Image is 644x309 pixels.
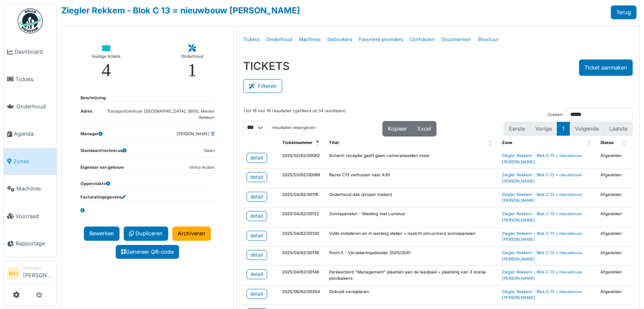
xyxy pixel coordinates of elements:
td: Parkeerbord "Management" plaatsen aan de laadpaal + plaatsing van 3 oranje plooibakens [326,266,499,285]
span: Ticketnummer: Activate to invert sorting [316,136,321,149]
span: Agenda [14,130,53,138]
a: Dupliceren [124,227,168,240]
div: 1 [187,61,197,80]
td: Afgesloten [597,149,633,169]
a: Ziegler Rekkem - Blok C 13 = nieuwbouw [PERSON_NAME] [502,153,582,164]
a: Ziegler Rekkem - Blok C 13 = nieuwbouw [PERSON_NAME] [502,192,582,203]
a: Tickets [240,30,263,49]
td: Afgesloten [597,208,633,227]
dd: Transportcentrum [GEOGRAPHIC_DATA], 8930, Menen Rekkem [92,108,215,121]
img: Badge_color-CXgf-gQk.svg [18,8,43,33]
span: Zones [13,157,53,165]
span: Excel [418,126,431,132]
div: detail [250,212,263,220]
span: Zone: Activate to sort [587,136,592,149]
a: Ziegler Rekkem - Blok C 13 = nieuwbouw [PERSON_NAME] [502,231,582,242]
label: Zoeken: [548,112,563,118]
a: Rapportage [4,230,57,257]
div: 1 tot 16 van 16 resultaten (gefilterd uit 34 resultaten) [243,108,346,121]
td: Zonnepanelen - Meeting met Luminus [326,208,499,227]
span: Voorraad [16,212,53,220]
div: detail [250,193,263,201]
li: MH [7,268,20,280]
td: Afgesloten [597,227,633,246]
td: Afgesloten [597,285,633,304]
nav: pagination [504,122,633,136]
a: Ziegler Rekkem - Blok C 13 = nieuwbouw [PERSON_NAME] [502,289,582,300]
span: Onderhoud [16,103,53,111]
div: detail [250,232,263,239]
dd: [PERSON_NAME] [177,131,215,137]
td: 2025/04/62/00136 [279,246,326,265]
a: Archiveren [172,227,211,240]
a: Tickets [4,65,57,93]
span: Status [600,140,613,145]
a: Documenten [438,30,474,49]
a: Machines [4,175,57,202]
button: Ticket aanmaken [579,59,633,76]
a: Ziegler Rekkem - Blok C 13 = nieuwbouw [PERSON_NAME] [502,211,582,222]
div: detail [250,270,263,278]
a: Structuur [474,30,502,49]
span: Dashboard [15,48,53,56]
a: Terug [611,5,636,19]
div: detail [250,173,263,181]
td: 2025/04/62/00122 [279,208,326,227]
label: resultaten weergeven [272,125,316,131]
a: detail [247,211,267,221]
a: MH Manager[PERSON_NAME] [7,265,53,285]
div: Huidige tickets [92,52,120,61]
div: Onderhoud [181,52,203,61]
a: detail [247,153,267,163]
li: [PERSON_NAME] [23,265,53,283]
a: detail [247,172,267,182]
td: Scherm receptie geeft geen camerabeelden meer [326,149,499,169]
a: detail [247,250,267,260]
a: Zones [4,148,57,175]
dt: Facturatiegegevens [80,194,126,201]
a: Ziegler Rekkem - Blok C 13 = nieuwbouw [PERSON_NAME] [502,270,582,281]
span: Machines [16,185,53,193]
td: 2025/04/62/00148 [279,266,326,285]
td: 2025/04/62/00116 [279,188,326,207]
a: Favoriete providers [356,30,406,49]
span: Titel [329,140,339,145]
a: Agenda [4,120,57,147]
h3: TICKETS [243,59,290,72]
a: Machines [296,30,324,49]
dt: Oppervlakte [80,181,110,187]
a: detail [247,269,267,279]
td: Afgesloten [597,169,633,188]
span: Tickets [16,75,53,83]
td: Afgesloten [597,266,633,285]
td: Onderhoud dak (proper maken) [326,188,499,207]
a: Onderhoud [263,30,296,49]
a: Onderhoud [4,93,57,120]
a: Contracten [406,30,438,49]
td: Racks C13 verhuizen naar A30 [326,169,499,188]
div: detail [250,154,263,162]
a: Dashboard [4,38,57,65]
a: Ziegler Rekkem - Blok C 13 = nieuwbouw [PERSON_NAME] [61,5,300,15]
a: Bewerken [84,227,119,240]
span: Titel: Activate to sort [488,136,493,149]
div: detail [250,251,263,259]
button: Kopieer [382,121,413,136]
a: Onderhoud 1 [174,38,210,86]
button: Excel [412,121,436,136]
td: Vizito installeren en in werking stellen + nazicht omvormers zonnepanelen [326,227,499,246]
a: detail [247,231,267,241]
td: 2025/06/62/00204 [279,285,326,304]
span: Zone [502,140,512,145]
button: 1 [557,122,570,136]
td: Onkruid verwijderen [326,285,499,304]
a: Ziegler Rekkem - Blok C 13 = nieuwbouw [PERSON_NAME] [502,250,582,261]
dt: Beschrijving [80,95,106,101]
dd: Immo Action [190,165,215,171]
a: Voorraad [4,202,57,229]
a: detail [247,289,267,299]
td: Afgesloten [597,246,633,265]
button: Filteren [243,79,282,93]
dd: Geen [204,148,215,154]
span: Status: Activate to sort [623,136,628,149]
